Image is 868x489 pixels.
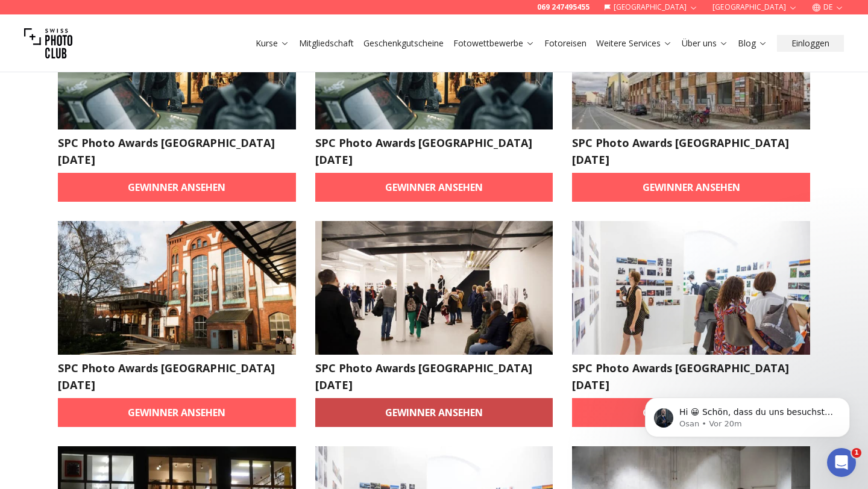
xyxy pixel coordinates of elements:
[58,398,296,427] a: Gewinner ansehen
[777,35,844,52] button: Einloggen
[315,398,553,427] a: Gewinner ansehen
[315,360,553,393] h2: SPC Photo Awards [GEOGRAPHIC_DATA] [DATE]
[251,35,294,52] button: Kurse
[627,372,868,456] iframe: Intercom notifications Nachricht
[572,360,810,393] h2: SPC Photo Awards [GEOGRAPHIC_DATA] [DATE]
[852,448,861,458] span: 1
[58,134,296,168] h2: SPC Photo Awards [GEOGRAPHIC_DATA] [DATE]
[453,37,535,49] a: Fotowettbewerbe
[544,37,587,49] a: Fotoreisen
[315,173,553,202] a: Gewinner ansehen
[294,35,359,52] button: Mitgliedschaft
[572,134,810,168] h2: SPC Photo Awards [GEOGRAPHIC_DATA] [DATE]
[299,37,354,49] a: Mitgliedschaft
[539,35,591,52] button: Fotoreisen
[733,35,772,52] button: Blog
[363,37,444,49] a: Geschenkgutscheine
[448,35,539,52] button: Fotowettbewerbe
[315,221,553,355] img: SPC Photo Awards FRANKFURT JULI 2023
[572,221,810,355] img: SPC Photo Awards MÜNCHEN JULI 2023
[682,37,728,49] a: Über uns
[572,398,810,427] a: Gewinner ansehen
[58,173,296,202] a: Gewinner ansehen
[738,37,767,49] a: Blog
[827,448,856,477] iframe: Intercom live chat
[58,360,296,393] h2: SPC Photo Awards [GEOGRAPHIC_DATA] [DATE]
[256,37,289,49] a: Kurse
[24,19,72,67] img: Swiss photo club
[677,35,733,52] button: Über uns
[596,37,672,49] a: Weitere Services
[315,134,553,168] h2: SPC Photo Awards [GEOGRAPHIC_DATA] [DATE]
[58,221,296,355] img: SPC Photo Awards BERLIN JUNI 2023
[572,173,810,202] a: Gewinner ansehen
[537,2,590,12] a: 069 247495455
[591,35,677,52] button: Weitere Services
[359,35,448,52] button: Geschenkgutscheine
